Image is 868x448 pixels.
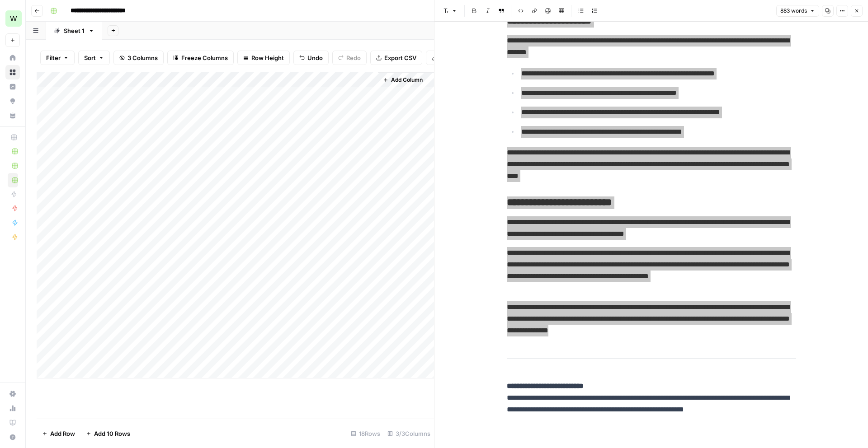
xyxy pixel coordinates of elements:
[167,51,234,65] button: Freeze Columns
[379,74,426,86] button: Add Column
[50,429,75,438] span: Add Row
[78,51,110,65] button: Sort
[5,401,20,415] a: Usage
[40,51,75,65] button: Filter
[346,53,361,62] span: Redo
[80,426,136,441] button: Add 10 Rows
[5,108,20,123] a: Your Data
[5,387,20,401] a: Settings
[5,79,20,94] a: Insights
[293,51,329,65] button: Undo
[370,51,422,65] button: Export CSV
[5,51,20,65] a: Home
[384,426,434,441] div: 3/3 Columns
[307,53,323,62] span: Undo
[64,26,85,35] div: Sheet 1
[332,51,367,65] button: Redo
[251,53,284,62] span: Row Height
[127,53,158,62] span: 3 Columns
[113,51,164,65] button: 3 Columns
[780,7,807,15] span: 883 words
[181,53,228,62] span: Freeze Columns
[10,13,17,24] span: W
[5,430,20,444] button: Help + Support
[5,415,20,430] a: Learning Hub
[391,76,423,84] span: Add Column
[46,53,61,62] span: Filter
[384,53,416,62] span: Export CSV
[5,94,20,108] a: Opportunities
[5,65,20,79] a: Browse
[84,53,96,62] span: Sort
[46,22,102,40] a: Sheet 1
[94,429,130,438] span: Add 10 Rows
[776,5,819,17] button: 883 words
[5,7,20,30] button: Workspace: Workspace1
[237,51,290,65] button: Row Height
[37,426,80,441] button: Add Row
[347,426,384,441] div: 18 Rows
